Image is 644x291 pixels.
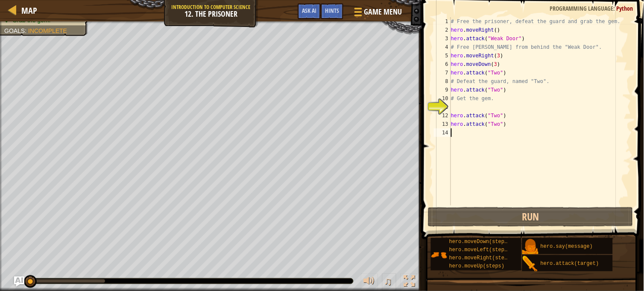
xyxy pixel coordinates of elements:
div: 8 [434,77,451,86]
img: portrait.png [522,239,539,255]
div: 11 [434,103,451,111]
img: portrait.png [431,247,447,263]
img: portrait.png [522,256,539,272]
button: Run [428,207,633,227]
span: hero.moveRight(steps) [449,255,514,261]
button: Ask AI [298,3,321,19]
span: Incomplete [28,27,67,34]
div: 14 [434,128,451,137]
span: Goals [4,27,25,34]
span: hero.moveUp(steps) [449,263,505,269]
div: 12 [434,111,451,120]
span: Hints [325,6,339,15]
button: Game Menu [348,3,407,24]
div: 6 [434,60,451,68]
div: 3 [434,34,451,43]
span: hero.say(message) [541,243,593,249]
div: 13 [434,120,451,128]
div: 5 [434,51,451,60]
span: Map [21,5,37,16]
div: 2 [434,26,451,34]
button: Ask AI [14,276,24,287]
span: hero.moveLeft(steps) [449,247,511,253]
span: Programming language [550,4,614,12]
button: Adjust volume [361,273,378,291]
span: Game Menu [364,6,402,18]
div: 1 [434,17,451,26]
button: ♫ [382,273,397,291]
span: Python [617,4,633,12]
span: : [614,4,617,12]
div: 4 [434,43,451,51]
div: 10 [434,94,451,103]
span: : [25,27,28,34]
button: Toggle fullscreen [401,273,418,291]
span: ♫ [384,275,392,288]
div: 7 [434,68,451,77]
div: 9 [434,86,451,94]
a: Map [17,5,37,16]
span: hero.attack(target) [541,261,599,267]
span: Ask AI [302,6,316,15]
span: hero.moveDown(steps) [449,239,511,245]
